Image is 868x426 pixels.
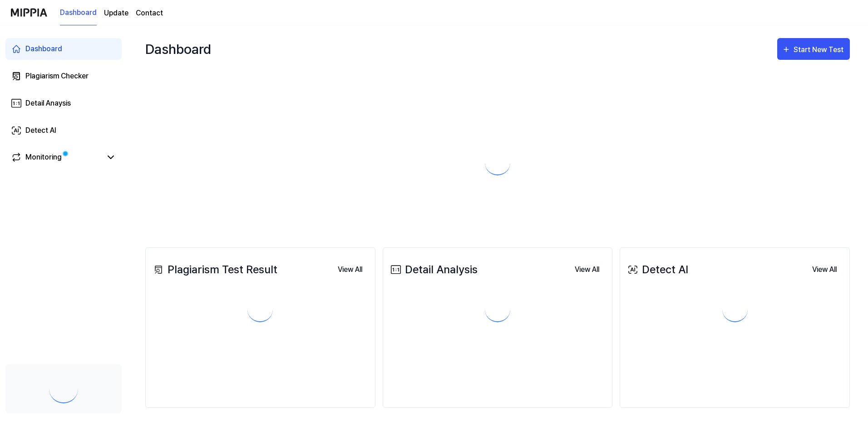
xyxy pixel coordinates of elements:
a: Dashboard [5,38,122,60]
a: Detail Anaysis [5,92,122,114]
a: Detect AI [5,120,122,141]
a: View All [567,260,607,279]
a: Dashboard [60,0,97,25]
button: View All [330,261,370,279]
a: Update [104,8,128,19]
div: Detect AI [25,125,56,136]
a: Plagiarism Checker [5,65,122,87]
div: Dashboard [25,44,62,54]
a: View All [330,260,370,279]
button: Start New Test [777,38,850,60]
a: Contact [136,8,163,19]
div: Plagiarism Checker [25,71,89,82]
div: Start New Test [794,44,845,56]
div: Plagiarism Test Result [151,261,277,278]
button: View All [805,261,844,279]
a: Monitoring [11,152,102,163]
div: Monitoring [25,152,62,163]
button: View All [567,261,607,279]
a: View All [805,260,844,279]
div: Dashboard [145,34,211,63]
div: Detect AI [626,261,688,278]
div: Detail Anaysis [25,98,71,109]
div: Detail Analysis [389,261,478,278]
